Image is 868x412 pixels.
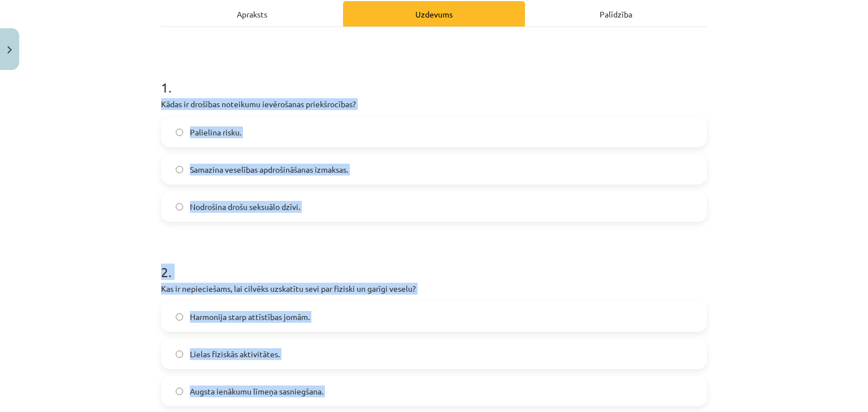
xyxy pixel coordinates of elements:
[176,166,183,173] input: Samazina veselības apdrošināšanas izmaksas.
[190,348,280,360] span: Lielas fiziskās aktivitātes.
[161,244,707,279] h1: 2 .
[190,126,241,138] span: Palielina risku.
[190,164,348,176] span: Samazina veselības apdrošināšanas izmaksas.
[161,283,707,295] p: Kas ir nepieciešams, lai cilvēks uzskatītu sevi par fiziski un garīgi veselu?
[190,311,310,323] span: Harmonija starp attīstības jomām.
[176,350,183,358] input: Lielas fiziskās aktivitātes.
[7,46,12,54] img: icon-close-lesson-0947bae3869378f0d4975bcd49f059093ad1ed9edebbc8119c70593378902aed.svg
[161,60,707,95] h1: 1 .
[190,385,323,397] span: Augsta ienākumu līmeņa sasniegšana.
[525,1,707,27] div: Palīdzība
[343,1,525,27] div: Uzdevums
[161,1,343,27] div: Apraksts
[176,388,183,395] input: Augsta ienākumu līmeņa sasniegšana.
[161,98,707,110] p: Kādas ir drošības noteikumu ievērošanas priekšrocības?
[176,313,183,321] input: Harmonija starp attīstības jomām.
[176,129,183,136] input: Palielina risku.
[176,203,183,211] input: Nodrošina drošu seksuālo dzīvi.
[190,201,300,213] span: Nodrošina drošu seksuālo dzīvi.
